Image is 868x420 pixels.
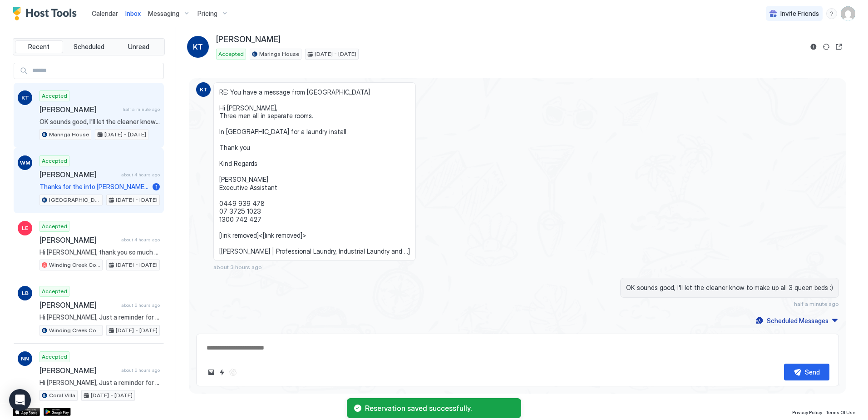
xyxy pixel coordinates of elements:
[121,172,160,178] span: about 4 hours ago
[22,289,29,297] span: LB
[39,366,118,375] span: [PERSON_NAME]
[13,7,81,20] a: Host Tools Logo
[42,287,67,295] span: Accepted
[92,10,118,17] span: Calendar
[155,183,158,190] span: 1
[116,326,158,335] span: [DATE] - [DATE]
[9,389,31,411] div: Open Intercom Messenger
[200,85,207,94] span: KT
[206,367,217,378] button: Upload image
[123,106,160,112] span: half a minute ago
[21,94,29,102] span: KT
[74,43,104,51] span: Scheduled
[42,222,67,230] span: Accepted
[28,43,49,51] span: Recent
[193,41,203,52] span: KT
[218,50,244,58] span: Accepted
[826,8,837,19] div: menu
[841,6,855,21] div: User profile
[833,41,844,52] button: Open reservation
[755,315,839,327] button: Scheduled Messages
[821,41,832,52] button: Sync reservation
[42,157,67,165] span: Accepted
[49,391,75,400] span: Coral Villa
[49,130,89,139] span: Maringa House
[780,10,819,18] span: Invite Friends
[121,302,160,308] span: about 5 hours ago
[39,248,160,256] span: Hi [PERSON_NAME], thank you so much for sending this through. We are excited for our stay ☺️☺️
[29,63,163,79] input: Input Field
[794,300,839,307] span: half a minute ago
[216,35,281,45] span: [PERSON_NAME]
[39,170,118,179] span: [PERSON_NAME]
[121,367,160,373] span: about 5 hours ago
[197,10,217,18] span: Pricing
[39,300,118,310] span: [PERSON_NAME]
[148,10,179,18] span: Messaging
[20,159,30,167] span: WM
[65,40,113,53] button: Scheduled
[213,264,262,270] span: about 3 hours ago
[42,92,67,100] span: Accepted
[39,379,160,387] span: Hi [PERSON_NAME], Just a reminder for your upcoming stay at [GEOGRAPHIC_DATA]. I hope you are loo...
[91,391,133,400] span: [DATE] - [DATE]
[121,237,160,243] span: about 4 hours ago
[39,313,160,321] span: Hi [PERSON_NAME], Just a reminder for your upcoming stay at [GEOGRAPHIC_DATA]. I hope you are loo...
[92,9,118,18] a: Calendar
[128,43,149,51] span: Unread
[49,261,100,269] span: Winding Creek Cottage
[315,50,356,58] span: [DATE] - [DATE]
[767,316,829,325] div: Scheduled Messages
[13,38,165,55] div: tab-group
[626,284,833,292] span: OK sounds good, I'll let the cleaner know to make up all 3 queen beds :)
[217,367,227,378] button: Quick reply
[39,183,149,191] span: Thanks for the info [PERSON_NAME]. We are looking forward to our stay.
[259,50,299,58] span: Maringa House
[42,353,67,361] span: Accepted
[49,326,100,335] span: Winding Creek Cottage
[219,88,410,255] span: RE: You have a message from [GEOGRAPHIC_DATA] Hi [PERSON_NAME], Three men all in separate rooms. ...
[116,261,158,269] span: [DATE] - [DATE]
[49,196,100,204] span: [GEOGRAPHIC_DATA]
[22,224,28,232] span: LE
[104,130,146,139] span: [DATE] - [DATE]
[114,40,163,53] button: Unread
[116,196,158,204] span: [DATE] - [DATE]
[125,10,141,17] span: Inbox
[365,404,514,413] span: Reservation saved successfully.
[39,235,118,245] span: [PERSON_NAME]
[808,41,819,52] button: Reservation information
[125,9,141,18] a: Inbox
[15,40,63,53] button: Recent
[805,367,820,377] div: Send
[784,364,829,380] button: Send
[39,118,160,126] span: OK sounds good, I'll let the cleaner know to make up all 3 queen beds :)
[21,355,29,363] span: NN
[39,105,119,114] span: [PERSON_NAME]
